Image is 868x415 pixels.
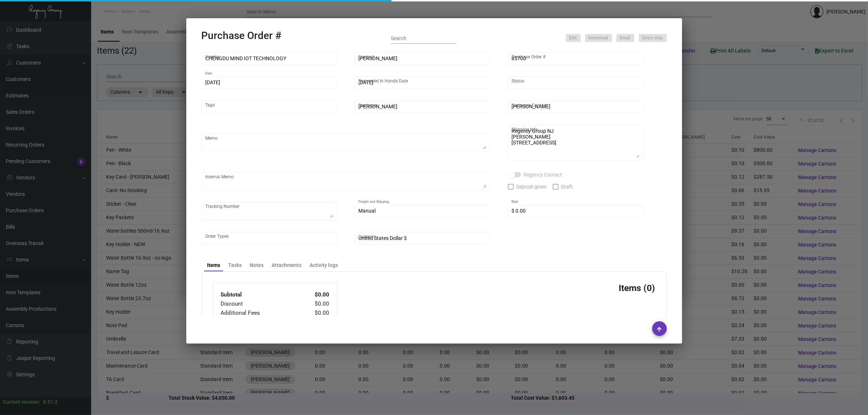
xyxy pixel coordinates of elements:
span: Manual [358,208,375,214]
span: Direct ship [642,35,663,41]
span: Edit [569,35,577,41]
td: Additional Fees [221,309,300,318]
div: Items [207,261,220,269]
div: Current version: [3,398,40,406]
td: Subtotal [221,290,300,299]
div: Activity logs [310,261,338,269]
button: Email [616,34,634,42]
span: Draft [561,182,573,191]
span: Deposit given [517,182,547,191]
span: Email [620,35,631,41]
td: $0.00 [300,299,330,309]
h3: Items (0) [619,283,655,293]
h2: Purchase Order # [202,30,282,42]
div: 0.51.2 [43,398,58,406]
td: $0.00 [300,309,330,318]
button: Download [585,34,612,42]
div: Notes [250,261,264,269]
td: Discount [221,299,300,309]
button: Edit [566,34,581,42]
span: Download [589,35,608,41]
button: Direct ship [639,34,667,42]
div: Attachments [272,261,301,269]
div: Tasks [228,261,242,269]
td: $0.00 [300,290,330,299]
span: Regency Contact [524,170,563,179]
